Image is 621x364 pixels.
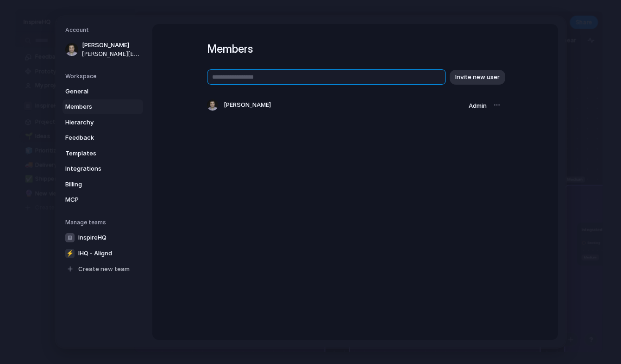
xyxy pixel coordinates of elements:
[65,249,75,258] div: ⚡
[65,133,125,142] span: Feedback
[207,41,503,57] h1: Members
[65,195,125,204] span: MCP
[78,249,112,258] span: IHQ - Alignd
[63,84,143,99] a: General
[63,246,143,261] a: ⚡IHQ - Alignd
[63,262,143,277] a: Create new team
[450,70,505,85] button: Invite new user
[63,146,143,161] a: Templates
[82,50,141,58] span: [PERSON_NAME][EMAIL_ADDRESS][DOMAIN_NAME]
[82,41,141,50] span: [PERSON_NAME]
[65,102,125,111] span: Members
[63,161,143,176] a: Integrations
[65,72,143,80] h5: Workspace
[63,177,143,192] a: Billing
[65,149,125,158] span: Templates
[65,26,143,34] h5: Account
[63,38,143,61] a: [PERSON_NAME][PERSON_NAME][EMAIL_ADDRESS][DOMAIN_NAME]
[63,192,143,207] a: MCP
[78,233,107,242] span: InspireHQ
[78,265,130,274] span: Create new team
[65,164,125,173] span: Integrations
[224,100,271,110] span: [PERSON_NAME]
[63,130,143,145] a: Feedback
[469,102,487,109] span: Admin
[63,115,143,130] a: Hierarchy
[65,118,125,127] span: Hierarchy
[65,180,125,189] span: Billing
[455,73,500,82] span: Invite new user
[63,99,143,114] a: Members
[65,218,143,227] h5: Manage teams
[65,87,125,96] span: General
[63,230,143,245] a: InspireHQ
